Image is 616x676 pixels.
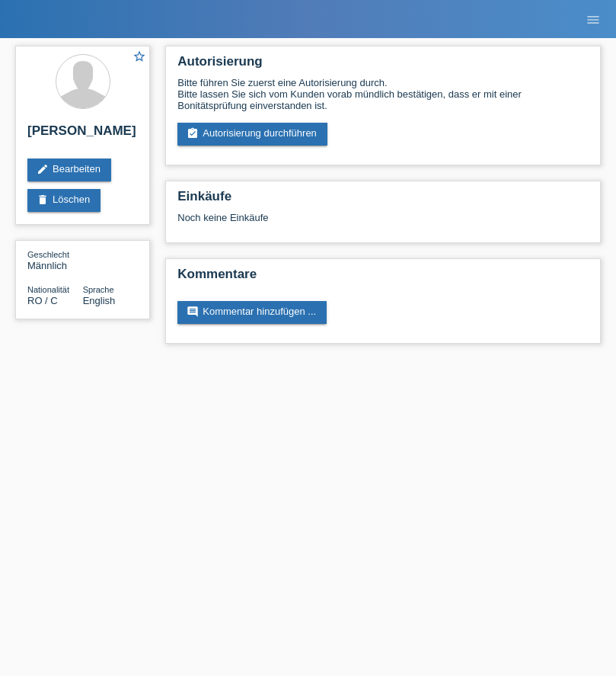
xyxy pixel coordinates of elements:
h2: Kommentare [177,267,589,290]
div: Noch keine Einkäufe [177,212,589,235]
h2: Einkäufe [177,189,589,212]
i: edit [37,163,49,175]
span: Rumänien / C / 15.08.1988 [27,295,58,306]
span: Nationalität [27,285,69,294]
a: editBearbeiten [27,159,111,181]
i: star_border [132,50,146,63]
div: Männlich [27,248,83,271]
a: assignment_turned_inAutorisierung durchführen [177,123,327,146]
a: commentKommentar hinzufügen ... [177,301,327,324]
span: Geschlecht [27,250,69,259]
h2: Autorisierung [177,54,589,77]
a: star_border [132,50,146,66]
div: Bitte führen Sie zuerst eine Autorisierung durch. Bitte lassen Sie sich vom Kunden vorab mündlich... [177,77,589,111]
i: menu [586,12,601,27]
a: deleteLöschen [27,189,101,212]
span: English [83,295,116,306]
span: Sprache [83,285,114,294]
a: menu [578,14,608,24]
i: delete [37,194,49,206]
h2: [PERSON_NAME] [27,123,138,146]
i: assignment_turned_in [187,127,199,139]
i: comment [187,306,199,318]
